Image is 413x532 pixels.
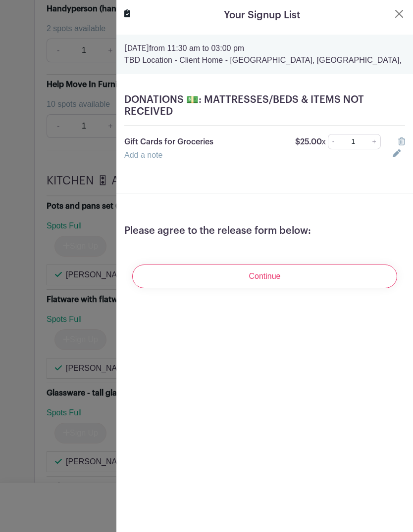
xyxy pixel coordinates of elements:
p: $25.00 [295,136,326,148]
a: Add a note [124,151,162,159]
a: + [368,134,381,149]
input: Continue [132,265,397,288]
p: TBD Location - Client Home - [GEOGRAPHIC_DATA], [GEOGRAPHIC_DATA], [124,54,405,66]
h5: Please agree to the release form below: [124,225,405,237]
a: - [328,134,339,149]
button: Close [393,8,405,20]
h5: DONATIONS 💵: MATTRESSES/BEDS & ITEMS NOT RECEIVED [124,94,405,118]
strong: [DATE] [124,44,149,52]
span: x [322,137,326,146]
p: from 11:30 am to 03:00 pm [124,43,405,54]
h5: Your Signup List [224,8,300,23]
p: Gift Cards for Groceries [124,136,283,148]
